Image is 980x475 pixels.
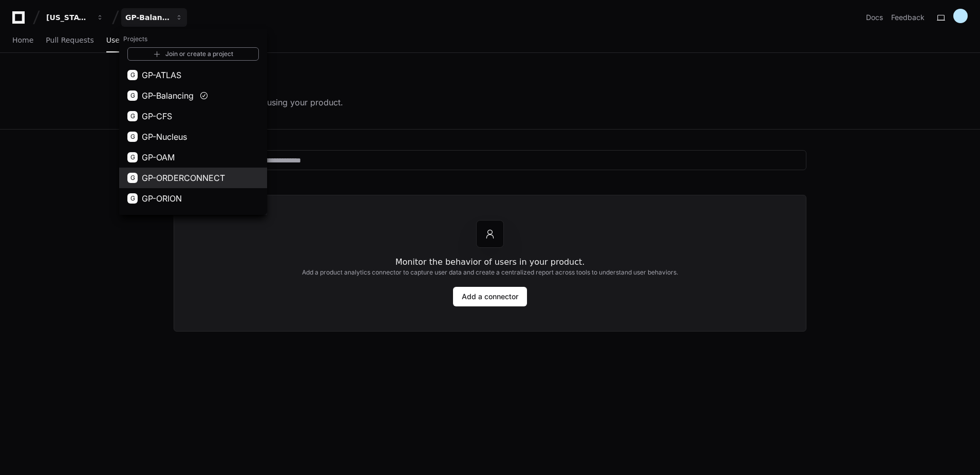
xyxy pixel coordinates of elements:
h2: Add a product analytics connector to capture user data and create a centralized report across too... [302,268,678,277]
div: G [127,152,138,162]
div: G [127,132,138,142]
span: GP-ATLAS [142,69,181,81]
div: GP-Balancing [125,12,169,23]
div: [US_STATE] Pacific [119,29,267,215]
span: GP-ORDERCONNECT [142,172,225,184]
button: GP-Balancing [121,8,187,27]
a: Add a connector [453,287,527,306]
h1: Projects [119,31,267,47]
a: Users [106,29,126,52]
div: G [127,173,138,183]
a: Docs [866,12,883,23]
div: G [127,70,138,80]
button: Feedback [891,12,925,23]
span: GP-Nucleus [142,131,187,143]
button: [US_STATE] Pacific [42,8,108,27]
span: Pull Requests [46,37,93,43]
div: G [127,111,138,121]
span: GP-OAM [142,151,175,163]
span: Users [106,37,126,43]
div: G [127,90,138,101]
span: GP-CFS [142,110,172,122]
div: [US_STATE] Pacific [46,12,90,23]
h1: Monitor the behavior of users in your product. [395,256,585,268]
div: G [127,193,138,204]
a: Join or create a project [127,47,259,61]
span: GP-Balancing [142,89,194,102]
span: Home [12,37,33,43]
a: Home [12,29,33,52]
a: Pull Requests [46,29,93,52]
span: GP-ORION [142,192,182,205]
